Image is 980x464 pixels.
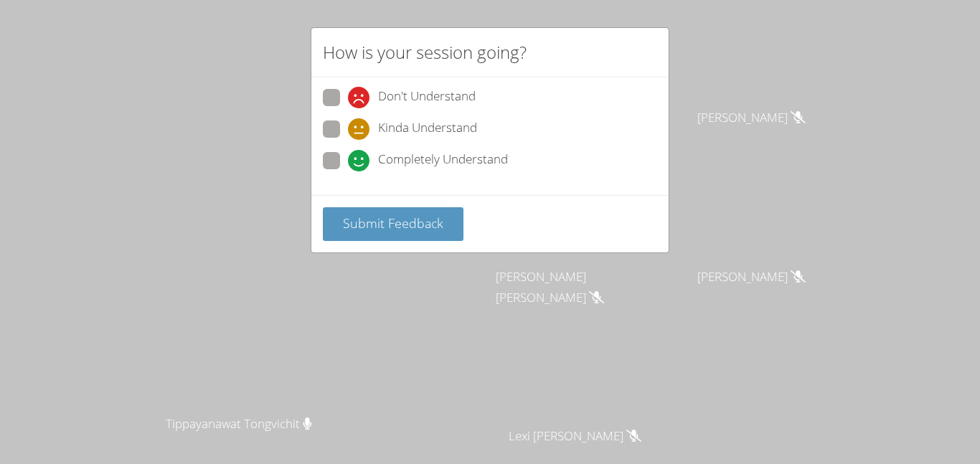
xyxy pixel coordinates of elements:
[343,214,443,232] span: Submit Feedback
[378,118,477,140] span: Kinda Understand
[378,150,508,171] span: Completely Understand
[323,39,527,65] h2: How is your session going?
[323,207,463,241] button: Submit Feedback
[378,87,476,108] span: Don't Understand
